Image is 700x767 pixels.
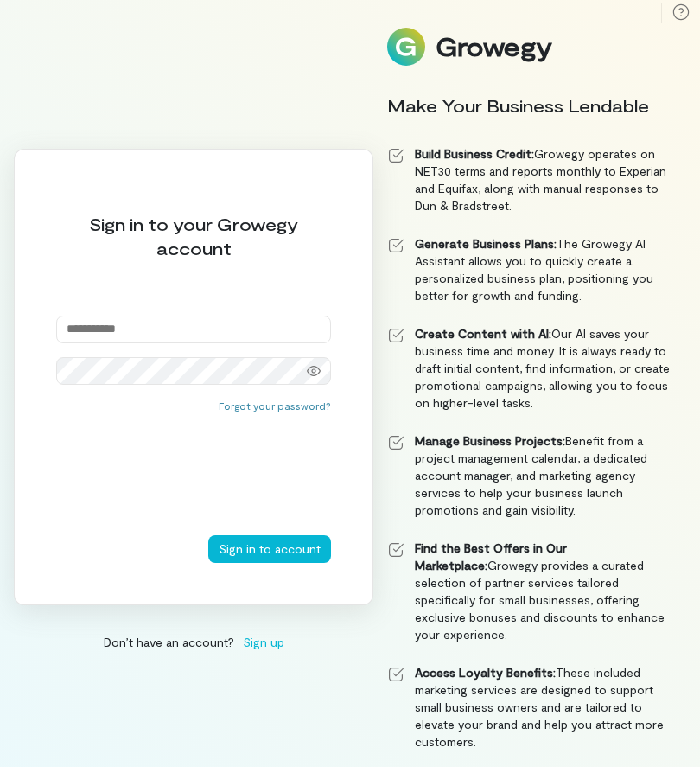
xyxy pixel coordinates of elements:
[415,665,556,680] strong: Access Loyalty Benefits:
[14,633,373,651] div: Don’t have an account?
[208,535,331,563] button: Sign in to account
[436,32,551,61] div: Growegy
[56,212,331,260] div: Sign in to your Growegy account
[415,236,557,251] strong: Generate Business Plans:
[219,399,331,412] button: Forgot your password?
[387,325,672,412] li: Our AI saves your business time and money. It is always ready to draft initial content, find info...
[243,633,284,651] span: Sign up
[387,145,672,214] li: Growegy operates on NET30 terms and reports monthly to Experian and Equifax, along with manual re...
[387,235,672,304] li: The Growegy AI Assistant allows you to quickly create a personalized business plan, positioning y...
[415,433,565,448] strong: Manage Business Projects:
[387,664,672,751] li: These included marketing services are designed to support small business owners and are tailored ...
[387,28,425,66] img: Logo
[415,540,567,572] strong: Find the Best Offers in Our Marketplace:
[387,540,672,643] li: Growegy provides a curated selection of partner services tailored specifically for small business...
[415,146,534,161] strong: Build Business Credit:
[387,432,672,519] li: Benefit from a project management calendar, a dedicated account manager, and marketing agency ser...
[387,93,672,118] div: Make Your Business Lendable
[415,326,551,341] strong: Create Content with AI:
